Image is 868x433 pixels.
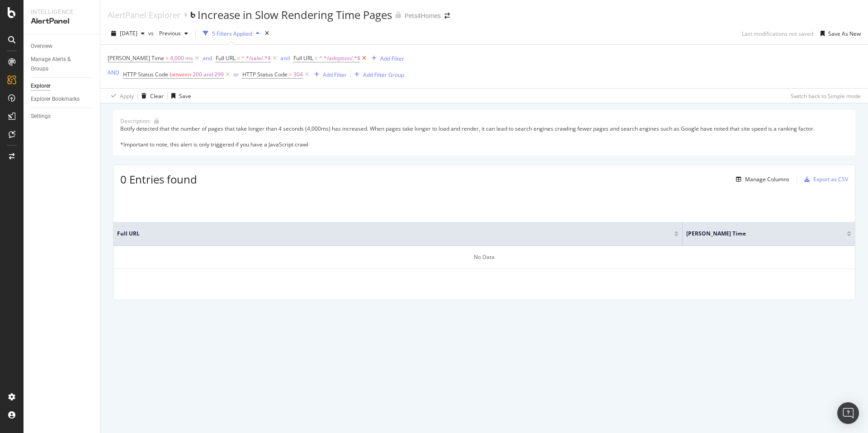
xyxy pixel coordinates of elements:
[242,71,288,78] span: HTTP Status Code
[148,29,156,37] span: vs
[280,54,290,62] div: and
[363,71,404,79] div: Add Filter Group
[368,53,404,64] button: Add Filter
[31,81,51,91] div: Explorer
[203,54,212,62] div: and
[156,29,181,37] span: Previous
[123,71,168,78] span: HTTP Status Code
[120,92,134,100] div: Apply
[31,94,80,104] div: Explorer Bookmarks
[444,13,450,19] div: arrow-right-arrow-left
[120,172,197,187] span: 0 Entries found
[156,26,192,41] button: Previous
[170,52,193,65] span: 4,000 ms
[311,69,347,80] button: Add Filter
[170,71,191,78] span: between
[120,117,151,125] div: Description:
[787,89,861,103] button: Switch back to Simple mode
[319,52,360,65] span: ^.*/adoption/.*$
[108,89,134,103] button: Apply
[315,54,318,62] span: =
[828,30,861,38] div: Save As New
[801,172,848,187] button: Export as CSV
[120,29,137,37] span: 2025 Sep. 15th
[817,26,861,41] button: Save As New
[31,55,94,74] a: Manage Alerts & Groups
[212,30,252,38] div: 5 Filters Applied
[31,94,94,104] a: Explorer Bookmarks
[837,402,859,424] div: Open Intercom Messenger
[168,89,191,103] button: Save
[31,42,94,51] a: Overview
[117,230,660,238] span: Full URL
[216,54,236,62] span: Full URL
[108,68,119,77] button: AND
[113,246,855,269] div: No Data
[31,16,93,27] div: AlertPanel
[150,92,164,100] div: Clear
[108,26,148,41] button: [DATE]
[108,54,164,62] span: [PERSON_NAME] Time
[233,71,239,78] div: or
[165,54,169,62] span: >
[31,55,85,74] div: Manage Alerts & Groups
[280,54,290,62] button: and
[293,54,313,62] span: Full URL
[686,230,833,238] span: [PERSON_NAME] Time
[351,69,404,80] button: Add Filter Group
[241,52,271,65] span: ^.*/sale/.*$
[263,29,271,38] div: times
[138,89,164,103] button: Clear
[179,92,191,100] div: Save
[31,112,94,121] a: Settings
[237,54,240,62] span: =
[31,112,51,121] div: Settings
[203,54,212,62] button: and
[813,175,848,183] div: Export as CSV
[233,70,239,79] button: or
[108,69,119,76] div: AND
[31,7,93,16] div: Intelligence
[31,42,52,51] div: Overview
[193,68,224,81] span: 200 and 299
[108,10,180,20] a: AlertPanel Explorer
[732,174,789,185] button: Manage Columns
[380,55,404,62] div: Add Filter
[289,71,292,78] span: =
[745,175,789,183] div: Manage Columns
[405,11,441,20] div: Pets4Homes
[31,81,94,91] a: Explorer
[791,92,861,100] div: Switch back to Simple mode
[199,26,263,41] button: 5 Filters Applied
[293,68,303,81] span: 304
[742,30,813,38] div: Last modifications not saved
[120,125,848,148] div: Botify detected that the number of pages that take longer than 4 seconds (4,000ms) has increased....
[323,71,347,79] div: Add Filter
[198,7,392,23] div: Increase in Slow Rendering Time Pages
